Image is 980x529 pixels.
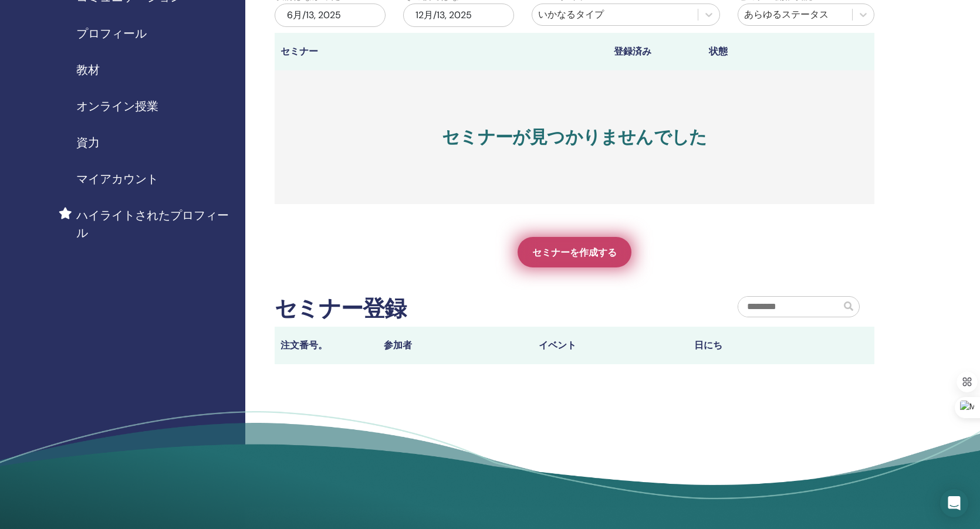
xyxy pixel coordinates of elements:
span: 教材 [76,61,100,79]
th: 注文番号。 [275,327,378,364]
h2: セミナー登録 [275,296,407,323]
th: イベント [533,327,688,364]
span: 資力 [76,134,100,151]
div: あらゆるステータス [744,8,846,22]
span: プロフィール [76,25,147,42]
th: 登録済み [608,33,703,70]
div: Open Intercom Messenger [940,489,968,517]
th: 日にち [688,327,843,364]
span: オンライン授業 [76,97,158,115]
div: いかなるタイプ [538,8,692,22]
div: 12月/13, 2025 [403,4,514,27]
h3: セミナーが見つかりませんでした [275,70,875,204]
a: セミナーを作成する [518,237,631,267]
span: セミナーを作成する [532,246,617,259]
span: ハイライトされたプロフィール [76,206,236,242]
th: 状態 [703,33,846,70]
div: 6月/13, 2025 [275,4,386,27]
th: セミナー [275,33,370,70]
th: 参加者 [378,327,533,364]
span: マイアカウント [76,170,158,188]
